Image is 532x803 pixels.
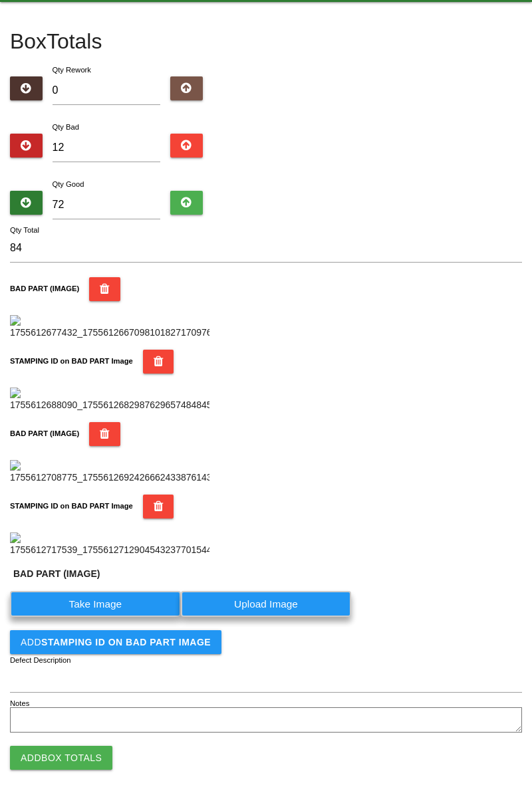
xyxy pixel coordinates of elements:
[10,30,522,53] h4: Box Totals
[41,637,211,647] b: STAMPING ID on BAD PART Image
[10,630,221,654] button: AddSTAMPING ID on BAD PART Image
[13,568,100,579] b: BAD PART (IMAGE)
[10,655,71,666] label: Defect Description
[10,225,39,236] label: Qty Total
[53,123,79,131] label: Qty Bad
[143,495,174,518] button: STAMPING ID on BAD PART Image
[10,591,181,617] label: Take Image
[89,277,120,301] button: BAD PART (IMAGE)
[10,746,112,770] button: AddBox Totals
[10,429,79,437] b: BAD PART (IMAGE)
[10,285,79,292] b: BAD PART (IMAGE)
[181,591,352,617] label: Upload Image
[10,502,133,510] b: STAMPING ID on BAD PART Image
[53,180,84,188] label: Qty Good
[10,315,209,340] img: 1755612677432_17556126670981018271709760031788.jpg
[10,698,29,709] label: Notes
[10,357,133,365] b: STAMPING ID on BAD PART Image
[10,460,209,485] img: 1755612708775_17556126924266624338761435870276.jpg
[53,66,91,74] label: Qty Rework
[89,422,120,446] button: BAD PART (IMAGE)
[10,532,209,557] img: 1755612717539_17556127129045432377015443287967.jpg
[143,350,174,374] button: STAMPING ID on BAD PART Image
[10,388,209,412] img: 1755612688090_17556126829876296574848456413151.jpg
